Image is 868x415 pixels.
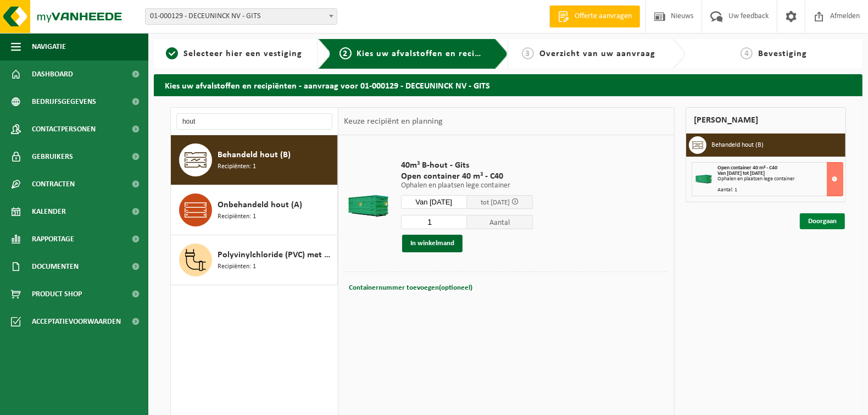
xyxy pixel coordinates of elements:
button: Containernummer toevoegen(optioneel) [348,280,474,296]
span: Bevestiging [758,49,807,58]
span: Selecteer hier een vestiging [183,49,302,58]
span: 2 [340,47,352,59]
div: Keuze recipiënt en planning [338,108,448,135]
span: Overzicht van uw aanvraag [539,49,655,58]
span: 01-000129 - DECEUNINCK NV - GITS [145,8,337,25]
span: 40m³ B-hout - Gits [401,160,533,171]
p: Ophalen en plaatsen lege container [401,182,533,190]
span: Recipiënten: 1 [218,212,256,222]
button: Onbehandeld hout (A) Recipiënten: 1 [171,185,338,235]
span: 1 [166,47,178,59]
span: Dashboard [32,60,73,88]
button: Polyvinylchloride (PVC) met hout, plaat < 1m Recipiënten: 1 [171,235,338,285]
span: Behandeld hout (B) [218,148,291,162]
span: 01-000129 - DECEUNINCK NV - GITS [146,9,337,24]
a: Doorgaan [800,213,845,229]
h2: Kies uw afvalstoffen en recipiënten - aanvraag voor 01-000129 - DECEUNINCK NV - GITS [154,74,863,96]
span: Bedrijfsgegevens [32,88,96,115]
a: Offerte aanvragen [549,5,640,27]
span: Rapportage [32,225,74,253]
div: [PERSON_NAME] [686,107,847,134]
span: Gebruikers [32,143,73,170]
span: Recipiënten: 1 [218,262,256,272]
span: Onbehandeld hout (A) [218,198,302,212]
span: Product Shop [32,280,82,308]
span: Offerte aanvragen [572,11,635,22]
span: Open container 40 m³ - C40 [401,171,533,182]
input: Selecteer datum [401,195,467,209]
span: tot [DATE] [481,199,510,206]
span: 4 [741,47,753,59]
span: Acceptatievoorwaarden [32,308,121,335]
span: Kies uw afvalstoffen en recipiënten [357,49,508,58]
span: Open container 40 m³ - C40 [718,165,778,171]
span: Recipiënten: 1 [218,162,256,172]
span: Contactpersonen [32,115,96,143]
div: Ophalen en plaatsen lege container [718,176,843,182]
span: Contracten [32,170,75,198]
span: 3 [522,47,534,59]
span: Aantal [467,215,533,229]
button: In winkelmand [402,235,463,252]
strong: Van [DATE] tot [DATE] [718,170,765,176]
div: Aantal: 1 [718,187,843,193]
span: Polyvinylchloride (PVC) met hout, plaat < 1m [218,248,335,262]
span: Navigatie [32,33,66,60]
span: Kalender [32,198,66,225]
span: Containernummer toevoegen(optioneel) [349,284,472,291]
h3: Behandeld hout (B) [712,136,764,154]
span: Documenten [32,253,79,280]
button: Behandeld hout (B) Recipiënten: 1 [171,135,338,185]
a: 1Selecteer hier een vestiging [159,47,309,60]
input: Materiaal zoeken [176,113,332,130]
